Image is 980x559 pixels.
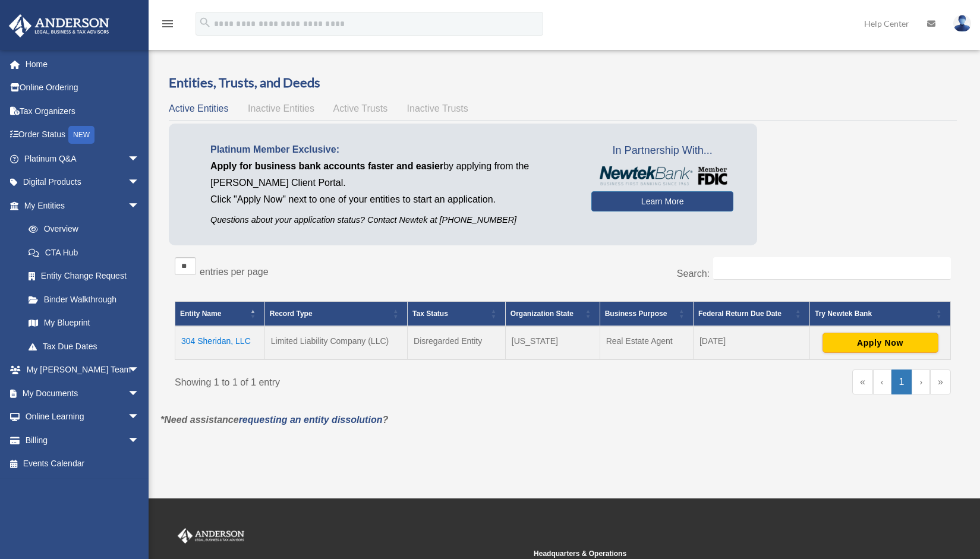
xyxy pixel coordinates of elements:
i: search [198,16,212,29]
span: Inactive Entities [248,103,314,113]
a: Overview [17,217,146,241]
img: Anderson Advisors Platinum Portal [5,14,113,37]
h3: Entities, Trusts, and Deeds [169,74,957,92]
a: My [PERSON_NAME] Teamarrow_drop_down [8,358,157,382]
i: menu [160,17,175,31]
button: Apply Now [823,333,938,353]
a: Next [912,369,930,394]
div: Showing 1 to 1 of 1 entry [175,369,554,391]
td: Limited Liability Company (LLC) [264,326,407,359]
span: arrow_drop_down [128,170,152,195]
td: Real Estate Agent [600,326,693,359]
td: 304 Sheridan, LLC [175,326,265,359]
p: Questions about your application status? Contact Newtek at [PHONE_NUMBER] [210,213,573,228]
th: Organization State: Activate to sort [505,301,600,326]
a: Binder Walkthrough [17,288,152,311]
a: CTA Hub [17,241,152,264]
a: Online Ordering [8,76,157,100]
img: NewtekBankLogoSM.png [597,166,727,185]
a: Previous [873,369,891,394]
span: arrow_drop_down [128,381,152,406]
a: My Documentsarrow_drop_down [8,381,157,405]
th: Record Type: Activate to sort [264,301,407,326]
img: Anderson Advisors Platinum Portal [175,528,247,544]
span: Entity Name [180,309,221,318]
div: Try Newtek Bank [815,307,932,321]
p: by applying from the [PERSON_NAME] Client Portal. [210,158,573,191]
a: My Blueprint [17,311,152,335]
a: Billingarrow_drop_down [8,428,157,452]
a: Platinum Q&Aarrow_drop_down [8,147,157,170]
th: Tax Status: Activate to sort [408,301,506,326]
a: requesting an entity dissolution [239,415,383,425]
th: Federal Return Due Date: Activate to sort [693,301,809,326]
span: Active Trusts [333,103,388,113]
div: NEW [68,126,94,144]
th: Business Purpose: Activate to sort [600,301,693,326]
a: First [852,369,873,394]
a: Home [8,52,157,76]
a: Last [930,369,951,394]
span: In Partnership With... [591,141,733,160]
span: Tax Status [412,309,448,318]
span: arrow_drop_down [128,405,152,429]
a: Entity Change Request [17,264,152,288]
td: [DATE] [693,326,809,359]
a: Online Learningarrow_drop_down [8,405,157,429]
span: Business Purpose [605,309,667,318]
span: arrow_drop_down [128,428,152,453]
p: Platinum Member Exclusive: [210,141,573,158]
a: Events Calendar [8,452,157,476]
th: Entity Name: Activate to invert sorting [175,301,265,326]
a: Learn More [591,191,733,211]
th: Try Newtek Bank : Activate to sort [810,301,951,326]
span: Apply for business bank accounts faster and easier [210,161,443,171]
p: Click "Apply Now" next to one of your entities to start an application. [210,191,573,208]
span: arrow_drop_down [128,147,152,171]
span: arrow_drop_down [128,358,152,383]
span: Federal Return Due Date [698,309,782,318]
a: Tax Due Dates [17,334,152,358]
span: Record Type [270,309,313,318]
a: Tax Organizers [8,99,157,123]
a: Digital Productsarrow_drop_down [8,170,157,194]
td: [US_STATE] [505,326,600,359]
span: Active Entities [169,103,228,113]
span: arrow_drop_down [128,194,152,218]
td: Disregarded Entity [408,326,506,359]
img: User Pic [953,15,971,32]
a: menu [160,21,175,31]
label: entries per page [200,267,269,277]
label: Search: [677,269,710,279]
a: 1 [891,369,912,394]
span: Organization State [511,309,573,318]
a: My Entitiesarrow_drop_down [8,194,152,217]
span: Inactive Trusts [407,103,468,113]
a: Order StatusNEW [8,123,157,147]
em: *Need assistance ? [160,415,388,425]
